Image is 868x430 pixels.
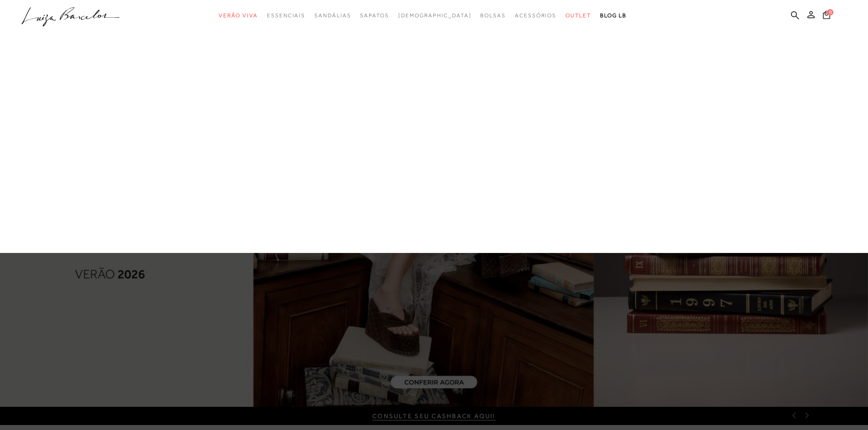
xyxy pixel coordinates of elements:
[360,12,389,19] span: Sapatos
[515,12,556,19] span: Acessórios
[219,12,258,19] span: Verão Viva
[398,12,472,19] span: [DEMOGRAPHIC_DATA]
[267,12,305,19] span: Essenciais
[515,7,556,24] a: categoryNavScreenReaderText
[219,7,258,24] a: categoryNavScreenReaderText
[480,12,506,19] span: Bolsas
[314,12,351,19] span: Sandálias
[820,10,833,22] button: 0
[565,7,591,24] a: categoryNavScreenReaderText
[398,7,472,24] a: noSubCategoriesText
[600,12,627,19] span: BLOG LB
[314,7,351,24] a: categoryNavScreenReaderText
[600,7,627,24] a: BLOG LB
[565,12,591,19] span: Outlet
[360,7,389,24] a: categoryNavScreenReaderText
[827,9,833,15] span: 0
[267,7,305,24] a: categoryNavScreenReaderText
[480,7,506,24] a: categoryNavScreenReaderText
